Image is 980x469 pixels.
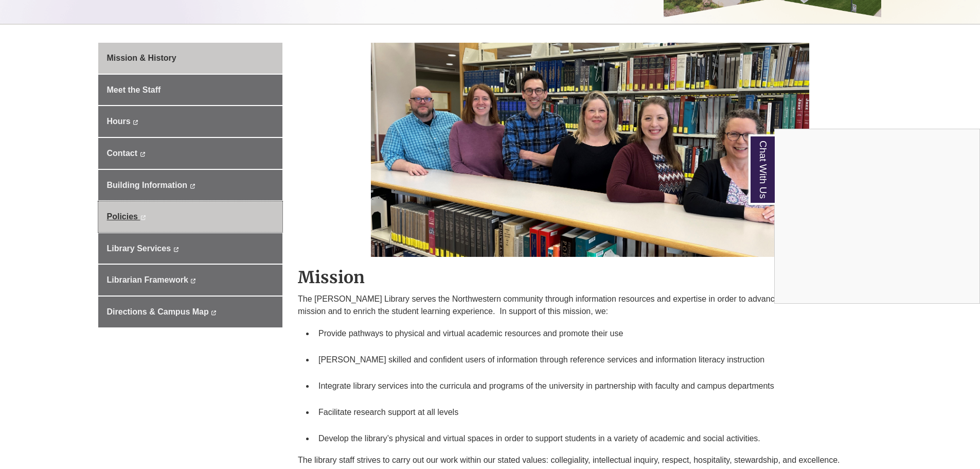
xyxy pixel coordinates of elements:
[98,43,283,74] a: Mission & History
[107,275,188,284] span: Librarian Framework
[318,354,878,366] p: [PERSON_NAME] skilled and confident users of information through reference services and informati...
[140,215,146,220] i: This link opens in a new window
[318,327,878,340] p: Provide pathways to physical and virtual academic resources and promote their use
[98,170,283,201] a: Building Information
[189,184,195,188] i: This link opens in a new window
[775,129,979,303] iframe: Chat Widget
[98,75,283,106] a: Meet the Staff
[133,120,138,125] i: This link opens in a new window
[98,265,283,296] a: Librarian Framework
[107,244,171,253] span: Library Services
[318,380,878,392] p: Integrate library services into the curricula and programs of the university in partnership with ...
[98,106,283,137] a: Hours
[318,432,878,445] p: Develop the library’s physical and virtual spaces in order to support students in a variety of ac...
[98,201,283,232] a: Policies
[140,152,146,157] i: This link opens in a new window
[98,297,283,327] a: Directions & Campus Map
[318,406,878,419] p: Facilitate research support at all levels
[371,43,809,257] img: Berntsen Library Staff Directory
[107,181,187,189] span: Building Information
[98,138,283,169] a: Contact
[107,54,176,62] span: Mission & History
[298,267,365,288] strong: Mission
[298,454,882,466] p: The library staff strives to carry out our work within our stated values: collegiality, intellect...
[107,307,209,316] span: Directions & Campus Map
[107,117,131,126] span: Hours
[749,134,775,205] a: Chat With Us
[98,233,283,264] a: Library Services
[298,293,882,318] p: The [PERSON_NAME] Library serves the Northwestern community through information resources and exp...
[211,310,217,315] i: This link opens in a new window
[190,279,196,283] i: This link opens in a new window
[173,247,179,252] i: This link opens in a new window
[107,149,138,158] span: Contact
[98,43,283,327] div: Guide Page Menu
[107,212,138,221] span: Policies
[107,85,161,94] span: Meet the Staff
[774,129,980,304] div: Chat With Us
